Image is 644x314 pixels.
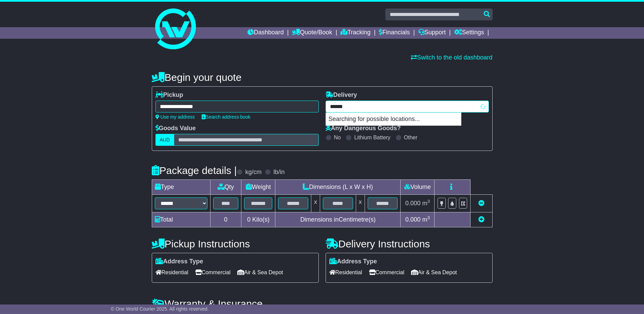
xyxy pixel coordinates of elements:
[155,134,174,146] label: AUD
[478,200,484,207] a: Remove this item
[273,169,284,176] label: lb/in
[411,267,457,278] span: Air & Sea Depot
[247,216,251,223] span: 0
[369,267,404,278] span: Commercial
[155,114,195,120] a: Use my address
[152,165,237,176] h4: Package details |
[275,212,401,227] td: Dimensions in Centimetre(s)
[334,134,341,141] label: No
[155,125,196,132] label: Goods Value
[326,125,401,132] label: Any Dangerous Goods?
[405,200,421,207] span: 0.000
[155,91,183,99] label: Pickup
[418,27,446,39] a: Support
[155,267,188,278] span: Residential
[326,101,489,112] typeahead: Please provide city
[411,54,492,61] a: Switch to the old dashboard
[241,212,275,227] td: Kilo(s)
[329,258,377,265] label: Address Type
[202,114,251,120] a: Search address book
[245,169,261,176] label: kg/cm
[292,27,332,39] a: Quote/Book
[155,258,203,265] label: Address Type
[152,180,210,195] td: Type
[326,91,357,99] label: Delivery
[404,134,418,141] label: Other
[401,180,435,195] td: Volume
[247,27,284,39] a: Dashboard
[195,267,231,278] span: Commercial
[422,200,430,207] span: m
[275,180,401,195] td: Dimensions (L x W x H)
[241,180,275,195] td: Weight
[237,267,283,278] span: Air & Sea Depot
[427,215,430,220] sup: 3
[152,212,210,227] td: Total
[311,195,320,212] td: x
[152,72,493,83] h4: Begin your quote
[379,27,410,39] a: Financials
[210,212,241,227] td: 0
[427,199,430,204] sup: 3
[111,306,209,312] span: © One World Courier 2025. All rights reserved.
[354,134,390,141] label: Lithium Battery
[210,180,241,195] td: Qty
[152,298,493,309] h4: Warranty & Insurance
[329,267,362,278] span: Residential
[478,216,484,223] a: Add new item
[326,238,493,249] h4: Delivery Instructions
[405,216,421,223] span: 0.000
[326,113,461,126] p: Searching for possible locations...
[341,27,370,39] a: Tracking
[152,238,319,249] h4: Pickup Instructions
[454,27,484,39] a: Settings
[422,216,430,223] span: m
[356,195,365,212] td: x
